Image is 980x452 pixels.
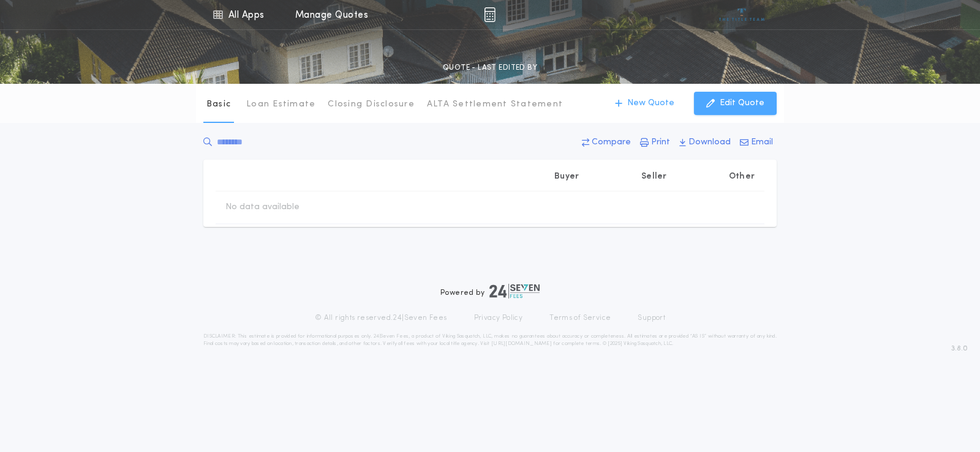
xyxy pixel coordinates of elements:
div: Powered by [440,284,540,298]
p: Compare [592,136,631,149]
p: Loan Estimate [246,98,315,111]
p: Other [729,171,755,183]
button: Compare [578,132,635,154]
p: DISCLAIMER: This estimate is provided for informational purposes only. 24|Seven Fees, a product o... [203,333,777,347]
p: Print [651,136,670,149]
img: img [484,7,496,22]
img: vs-icon [719,9,765,21]
td: No data available [216,191,309,223]
button: Edit Quote [694,92,777,115]
a: Terms of Service [549,313,611,323]
a: Support [638,313,665,323]
button: Print [636,132,674,154]
p: © All rights reserved. 24|Seven Fees [315,313,447,323]
a: Privacy Policy [474,313,523,323]
p: QUOTE - LAST EDITED BY [443,62,537,74]
p: Download [688,136,731,149]
span: 3.8.0 [951,343,968,354]
button: New Quote [603,92,687,115]
p: Email [751,136,773,149]
p: Seller [641,171,667,183]
button: Download [676,132,734,154]
p: Buyer [554,171,579,183]
p: Basic [206,98,231,111]
button: Email [736,132,777,154]
p: New Quote [627,97,674,109]
img: logo [489,284,540,298]
a: [URL][DOMAIN_NAME] [491,341,552,346]
p: Closing Disclosure [328,98,415,111]
p: Edit Quote [720,97,764,109]
p: ALTA Settlement Statement [427,98,563,111]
